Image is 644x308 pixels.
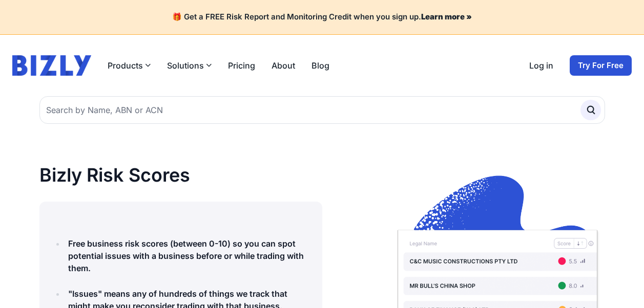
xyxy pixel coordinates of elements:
a: About [272,59,295,72]
a: Try For Free [570,55,632,76]
button: Products [108,59,151,72]
h1: Bizly Risk Scores [39,165,322,185]
h4: Free business risk scores (between 0-10) so you can spot potential issues with a business before ... [68,237,310,274]
a: Blog [311,59,329,72]
a: Learn more » [421,12,472,21]
input: Search by Name, ABN or ACN [39,96,605,124]
h4: 🎁 Get a FREE Risk Report and Monitoring Credit when you sign up. [12,12,632,22]
button: Solutions [167,59,212,72]
a: Pricing [228,59,255,72]
a: Log in [529,59,553,72]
